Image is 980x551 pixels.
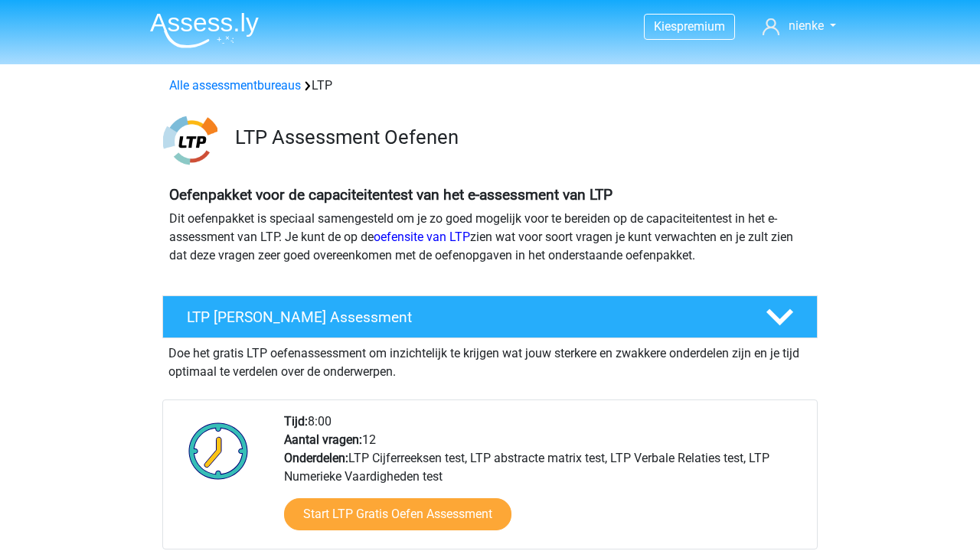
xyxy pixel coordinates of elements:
[284,451,348,465] b: Onderdelen:
[677,19,725,34] span: premium
[150,12,259,48] img: Assessly
[169,186,612,204] b: Oefenpakket voor de capaciteitentest van het e-assessment van LTP
[156,295,824,338] a: LTP [PERSON_NAME] Assessment
[374,230,470,244] a: oefensite van LTP
[284,498,511,530] a: Start LTP Gratis Oefen Assessment
[273,412,816,549] div: 8:00 12 LTP Cijferreeksen test, LTP abstracte matrix test, LTP Verbale Relaties test, LTP Numerie...
[162,338,818,381] div: Doe het gratis LTP oefenassessment om inzichtelijk te krijgen wat jouw sterkere en zwakkere onder...
[169,78,301,93] a: Alle assessmentbureaus
[789,18,824,33] span: nienke
[756,17,842,35] a: nienke
[187,308,741,326] h4: LTP [PERSON_NAME] Assessment
[163,113,217,168] img: ltp.png
[284,432,362,447] b: Aantal vragen:
[654,19,677,34] span: Kies
[163,77,817,95] div: LTP
[235,126,805,149] h3: LTP Assessment Oefenen
[169,210,811,265] p: Dit oefenpakket is speciaal samengesteld om je zo goed mogelijk voor te bereiden op de capaciteit...
[284,414,308,429] b: Tijd:
[180,412,257,489] img: Klok
[645,16,734,37] a: Kiespremium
